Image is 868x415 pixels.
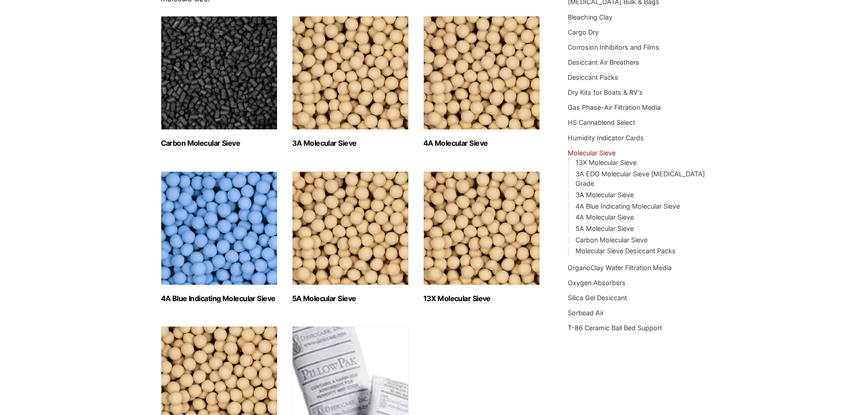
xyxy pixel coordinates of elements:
img: 4A Blue Indicating Molecular Sieve [161,171,277,285]
img: 4A Molecular Sieve [423,16,540,130]
a: 3A EDG Molecular Sieve [MEDICAL_DATA] Grade [575,170,705,188]
a: T-86 Ceramic Ball Bed Support [568,324,662,332]
a: Visit product category 5A Molecular Sieve [292,171,409,303]
a: Visit product category 4A Molecular Sieve [423,16,540,148]
a: 3A Molecular Sieve [575,191,634,199]
a: Molecular Sieve Desiccant Packs [575,247,676,255]
a: 4A Molecular Sieve [575,213,634,221]
a: 4A Blue Indicating Molecular Sieve [575,202,680,210]
a: Visit product category 4A Blue Indicating Molecular Sieve [161,171,277,303]
img: 5A Molecular Sieve [292,171,409,285]
a: Cargo Dry [568,28,599,36]
a: Visit product category 13X Molecular Sieve [423,171,540,303]
img: 3A Molecular Sieve [292,16,409,130]
a: Oxygen Absorbers [568,279,626,287]
a: Gas Phase-Air Filtration Media [568,103,661,111]
a: Silica Gel Desiccant [568,294,627,302]
a: Humidity Indicator Cards [568,134,644,142]
a: Carbon Molecular Sieve [575,236,647,244]
a: Sorbead Air [568,309,604,317]
h2: 4A Blue Indicating Molecular Sieve [161,294,277,303]
a: Corrosion Inhibitors and Films [568,43,659,51]
a: 13X Molecular Sieve [575,159,637,166]
a: OrganoClay Water Filtration Media [568,264,672,272]
h2: 4A Molecular Sieve [423,139,540,148]
a: Desiccant Packs [568,73,618,81]
h2: 5A Molecular Sieve [292,294,409,303]
a: HS Cannablend Select [568,118,635,126]
h2: 13X Molecular Sieve [423,294,540,303]
img: 13X Molecular Sieve [423,171,540,285]
h2: 3A Molecular Sieve [292,139,409,148]
a: 5A Molecular Sieve [575,225,634,232]
a: Bleaching Clay [568,13,612,21]
a: Desiccant Air Breathers [568,58,639,66]
a: Visit product category 3A Molecular Sieve [292,16,409,148]
a: Molecular Sieve [568,149,616,157]
a: Visit product category Carbon Molecular Sieve [161,16,277,148]
img: Carbon Molecular Sieve [161,16,277,130]
a: Dry Kits for Boats & RV's [568,88,643,96]
h2: Carbon Molecular Sieve [161,139,277,148]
